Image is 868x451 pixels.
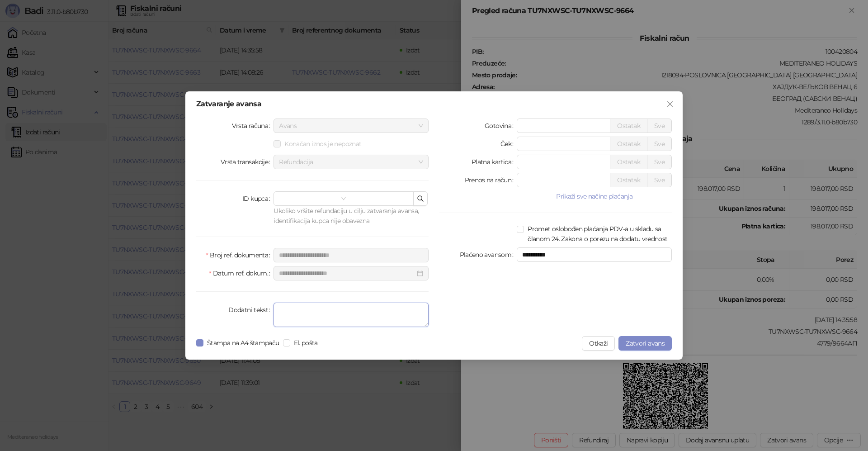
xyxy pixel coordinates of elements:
[203,338,283,348] span: Štampa na A4 štampaču
[666,100,674,108] span: close
[290,338,321,348] span: El. pošta
[610,137,647,151] button: Ostatak
[663,100,677,108] span: Zatvori
[647,173,672,187] button: Sve
[500,137,517,151] label: Ček
[485,119,517,133] label: Gotovina
[618,336,672,351] button: Zatvori avans
[279,119,423,133] span: Avans
[663,97,677,111] button: Close
[206,248,274,262] label: Broj ref. dokumenta
[460,247,517,262] label: Plaćeno avansom
[582,336,615,351] button: Otkaži
[472,155,517,169] label: Platna kartica
[647,119,672,133] button: Sve
[274,303,429,327] textarea: Dodatni tekst
[524,224,672,244] span: Promet oslobođen plaćanja PDV-a u skladu sa članom 24. Zakona o porezu na dodatu vrednost
[647,155,672,169] button: Sve
[242,191,274,206] label: ID kupca
[196,100,672,108] div: Zatvaranje avansa
[209,266,274,280] label: Datum ref. dokum.
[610,173,647,187] button: Ostatak
[274,206,429,226] div: Ukoliko vršite refundaciju u cilju zatvaranja avansa, identifikacija kupca nije obavezna
[279,268,415,278] input: Datum ref. dokum.
[465,173,517,187] label: Prenos na račun
[626,339,665,347] span: Zatvori avans
[274,248,429,262] input: Broj ref. dokumenta
[232,119,274,133] label: Vrsta računa
[517,191,672,202] button: Prikaži sve načine plaćanja
[647,137,672,151] button: Sve
[610,119,647,133] button: Ostatak
[279,155,423,169] span: Refundacija
[281,139,365,149] span: Konačan iznos je nepoznat
[610,155,647,169] button: Ostatak
[221,155,274,169] label: Vrsta transakcije
[228,303,274,317] label: Dodatni tekst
